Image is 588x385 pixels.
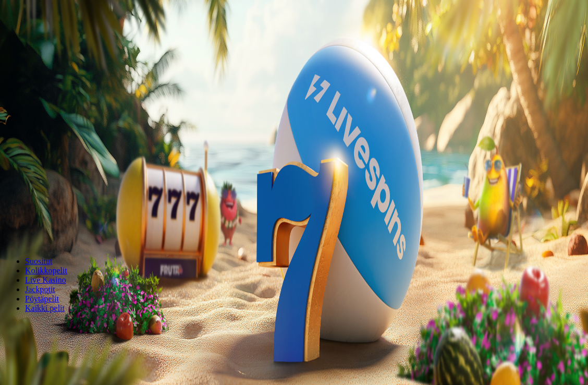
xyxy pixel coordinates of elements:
[25,294,59,303] span: Pöytäpelit
[4,239,584,332] header: Lobby
[25,304,65,312] span: Kaikki pelit
[25,275,66,284] a: Live Kasino
[25,266,67,275] a: Kolikkopelit
[25,285,55,294] a: Jackpotit
[4,239,584,313] nav: Lobby
[25,257,52,266] a: Suositut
